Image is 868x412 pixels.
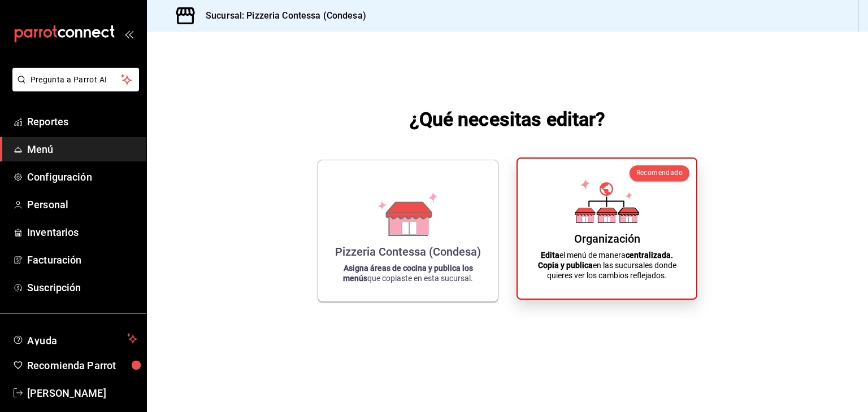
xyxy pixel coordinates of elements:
[27,332,123,345] span: Ayuda
[27,252,137,268] span: Facturación
[636,169,683,177] span: Recomendado
[541,251,559,260] strong: Edita
[27,114,137,129] span: Reportes
[27,225,137,240] span: Inventarios
[27,197,137,212] span: Personal
[538,261,593,270] strong: Copia y publica
[410,106,606,133] h1: ¿Qué necesitas editar?
[343,264,473,283] strong: Asigna áreas de cocina y publica los menús
[197,9,366,23] h3: Sucursal: Pizzeria Contessa (Condesa)
[27,385,137,401] span: [PERSON_NAME]
[335,245,481,258] div: Pizzeria Contessa (Condesa)
[31,74,121,86] span: Pregunta a Parrot AI
[531,250,683,280] p: el menú de manera en las sucursales donde quieres ver los cambios reflejados.
[332,263,484,283] p: que copiaste en esta sucursal.
[574,232,640,246] div: Organización
[12,68,139,91] button: Pregunta a Parrot AI
[27,280,137,295] span: Suscripción
[27,358,137,373] span: Recomienda Parrot
[626,251,673,260] strong: centralizada.
[8,82,139,94] a: Pregunta a Parrot AI
[27,142,137,157] span: Menú
[27,169,137,185] span: Configuración
[124,29,133,38] button: open_drawer_menu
